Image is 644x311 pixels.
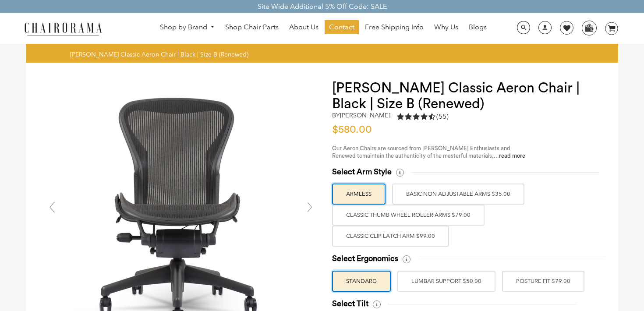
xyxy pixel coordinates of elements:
[332,80,601,112] h1: [PERSON_NAME] Classic Aeron Chair | Black | Size B (Renewed)
[289,23,318,32] span: About Us
[332,124,372,135] span: $580.00
[332,145,510,159] span: Our Aeron Chairs are sourced from [PERSON_NAME] Enthusiasts and Renewed to
[430,20,463,34] a: Why Us
[325,20,359,34] a: Contact
[332,254,398,264] span: Select Ergonomics
[332,184,386,205] label: ARMLESS
[340,111,390,119] a: [PERSON_NAME]
[434,23,458,32] span: Why Us
[332,205,485,226] label: Classic Thumb Wheel Roller Arms $79.00
[332,167,392,177] span: Select Arm Style
[329,23,354,32] span: Contact
[502,271,584,292] label: POSTURE FIT $79.00
[285,20,323,34] a: About Us
[225,23,279,32] span: Shop Chair Parts
[499,153,525,159] a: read more
[332,226,449,247] label: Classic Clip Latch Arm $99.00
[70,50,251,58] nav: breadcrumbs
[50,207,312,215] a: Herman Miller Classic Aeron Chair | Black | Size B (Renewed) - chairoramaHover to zoom
[144,20,502,36] nav: DesktopNavigation
[397,112,449,121] div: 4.5 rating (55 votes)
[464,20,491,34] a: Blogs
[332,112,390,119] h2: by
[362,153,525,159] span: maintain the authenticity of the masterful materials,...
[469,23,487,32] span: Blogs
[392,184,524,205] label: BASIC NON ADJUSTABLE ARMS $35.00
[221,20,283,34] a: Shop Chair Parts
[332,299,368,309] span: Select Tilt
[19,21,107,36] img: chairorama
[332,271,391,292] label: STANDARD
[397,112,449,124] a: 4.5 rating (55 votes)
[436,112,449,121] span: (55)
[397,271,495,292] label: LUMBAR SUPPORT $50.00
[365,23,424,32] span: Free Shipping Info
[70,50,248,58] span: [PERSON_NAME] Classic Aeron Chair | Black | Size B (Renewed)
[156,21,219,34] a: Shop by Brand
[582,21,596,34] img: WhatsApp_Image_2024-07-12_at_16.23.01.webp
[361,20,428,34] a: Free Shipping Info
